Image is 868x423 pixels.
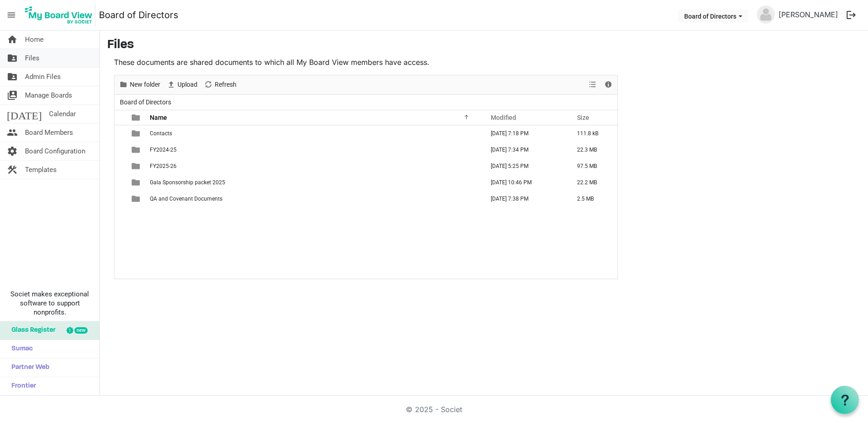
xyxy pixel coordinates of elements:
span: New folder [129,79,161,90]
p: These documents are shared documents to which all My Board View members have access. [114,57,618,68]
span: Upload [177,79,198,90]
span: folder_shared [7,49,18,67]
td: February 19, 2025 7:18 PM column header Modified [481,125,567,142]
button: View dropdownbutton [587,79,598,90]
span: Frontier [7,377,36,395]
span: Admin Files [25,68,61,86]
span: Home [25,30,44,49]
img: no-profile-picture.svg [757,5,775,24]
td: is template cell column header type [126,191,147,207]
span: construction [7,161,18,179]
td: 22.3 MB is template cell column header Size [567,142,617,158]
span: Files [25,49,39,67]
a: [PERSON_NAME] [775,5,842,24]
td: checkbox [114,158,126,174]
span: menu [3,6,20,24]
span: [DATE] [7,105,42,123]
span: Glass Register [7,321,55,339]
td: September 25, 2025 5:25 PM column header Modified [481,158,567,174]
td: checkbox [114,174,126,191]
span: Contacts [150,130,172,137]
span: FY2024-25 [150,147,177,153]
div: Upload [163,75,201,94]
td: FY2025-26 is template cell column header Name [147,158,481,174]
td: 22.2 MB is template cell column header Size [567,174,617,191]
span: Refresh [214,79,237,90]
td: is template cell column header type [126,158,147,174]
td: is template cell column header type [126,125,147,142]
td: Contacts is template cell column header Name [147,125,481,142]
div: Details [601,75,616,94]
span: Sumac [7,340,33,358]
span: switch_account [7,86,18,104]
span: QA and Covenant Documents [150,196,222,202]
span: Calendar [49,105,76,123]
div: Refresh [201,75,240,94]
div: New folder [116,75,163,94]
button: Refresh [202,79,238,90]
a: My Board View Logo [22,4,99,26]
td: QA and Covenant Documents is template cell column header Name [147,191,481,207]
a: Board of Directors [99,6,178,24]
span: Gala Sponsorship packet 2025 [150,179,225,186]
td: August 24, 2025 7:34 PM column header Modified [481,142,567,158]
span: people [7,123,18,142]
span: Size [577,114,589,121]
td: checkbox [114,142,126,158]
button: logout [842,5,861,25]
td: checkbox [114,125,126,142]
span: folder_shared [7,68,18,86]
span: home [7,30,18,49]
span: Board Members [25,123,73,142]
span: Board Configuration [25,142,85,160]
td: FY2024-25 is template cell column header Name [147,142,481,158]
span: Modified [491,114,516,121]
span: Board of Directors [118,97,173,108]
div: new [74,327,88,334]
span: Templates [25,161,57,179]
td: 2.5 MB is template cell column header Size [567,191,617,207]
button: Details [602,79,615,90]
td: checkbox [114,191,126,207]
td: is template cell column header type [126,174,147,191]
td: March 10, 2025 10:46 PM column header Modified [481,174,567,191]
td: August 24, 2025 7:38 PM column header Modified [481,191,567,207]
td: 111.8 kB is template cell column header Size [567,125,617,142]
button: Board of Directors dropdownbutton [678,10,748,22]
span: FY2025-26 [150,163,177,169]
span: Partner Web [7,359,49,377]
span: Manage Boards [25,86,72,104]
span: Name [150,114,167,121]
td: 97.5 MB is template cell column header Size [567,158,617,174]
a: © 2025 - Societ [406,405,462,414]
img: My Board View Logo [22,4,95,26]
td: Gala Sponsorship packet 2025 is template cell column header Name [147,174,481,191]
button: New folder [118,79,162,90]
span: Societ makes exceptional software to support nonprofits. [4,290,95,317]
button: Upload [165,79,199,90]
h3: Files [107,38,861,53]
span: settings [7,142,18,160]
td: is template cell column header type [126,142,147,158]
div: View [585,75,601,94]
